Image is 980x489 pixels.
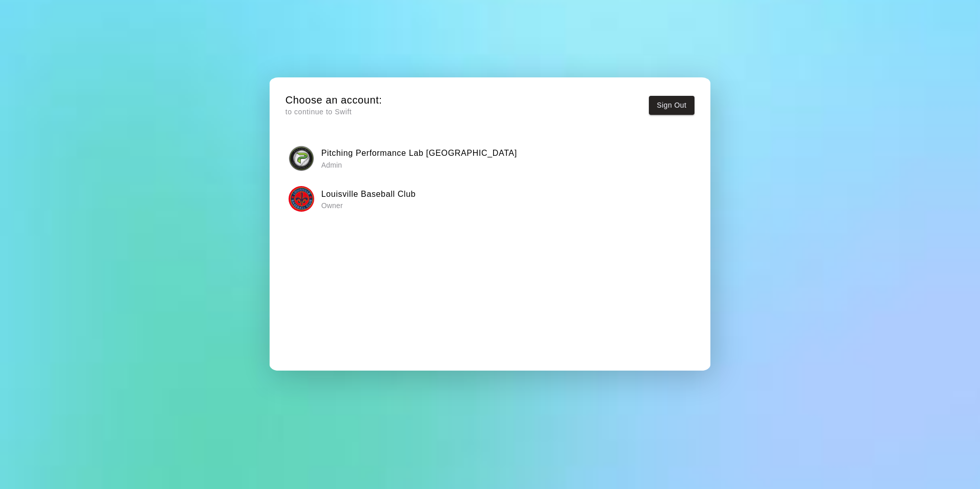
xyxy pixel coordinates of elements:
p: to continue to Swift [285,107,382,117]
img: Louisville Baseball Club [289,186,314,212]
button: Pitching Performance Lab LouisvillePitching Performance Lab [GEOGRAPHIC_DATA] Admin [285,142,695,174]
p: Owner [321,200,416,211]
img: Pitching Performance Lab Louisville [289,146,314,171]
h5: Choose an account: [285,93,382,107]
h6: Pitching Performance Lab [GEOGRAPHIC_DATA] [321,147,517,160]
p: Admin [321,160,517,170]
button: Louisville Baseball ClubLouisville Baseball Club Owner [285,183,695,215]
button: Sign Out [649,96,695,115]
h6: Louisville Baseball Club [321,188,416,201]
